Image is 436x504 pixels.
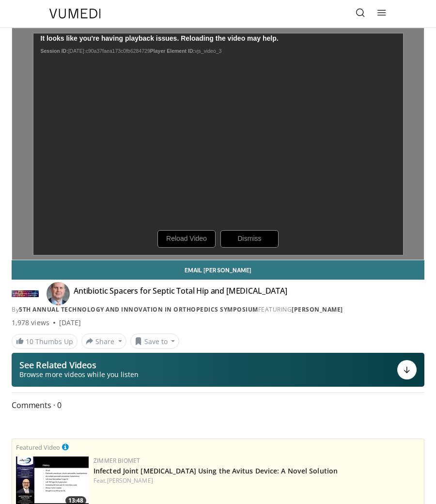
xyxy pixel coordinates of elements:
img: Avatar [47,282,70,305]
h4: Antibiotic Spacers for Septic Total Hip and [MEDICAL_DATA] [74,286,287,301]
span: 1,978 views [12,318,49,328]
img: VuMedi Logo [49,9,101,18]
a: Email [PERSON_NAME] [12,260,424,280]
button: See Related Videos Browse more videos while you listen [12,353,424,387]
button: Save to [130,333,180,349]
span: Browse more videos while you listen [19,370,139,379]
div: Feat. [93,476,420,485]
a: 5th Annual Technology and Innovation in Orthopedics Symposium [19,305,258,314]
a: Infected Joint [MEDICAL_DATA] Using the Avitus Device: A Novel Solution [93,466,338,475]
a: 10 Thumbs Up [12,334,78,349]
div: By FEATURING [12,305,424,314]
small: Featured Video [16,443,60,452]
a: [PERSON_NAME] [107,476,153,485]
span: 10 [26,337,33,346]
span: Comments 0 [12,399,424,411]
img: 5th Annual Technology and Innovation in Orthopedics Symposium [12,286,39,301]
p: See Related Videos [19,360,139,370]
div: [DATE] [59,318,81,328]
a: Zimmer Biomet [93,457,140,465]
a: [PERSON_NAME] [292,305,343,314]
button: Share [81,333,126,349]
video-js: Video Player [12,28,424,260]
